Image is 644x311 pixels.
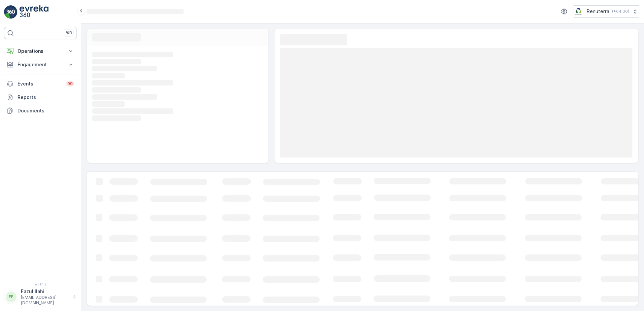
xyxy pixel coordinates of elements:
button: Renuterra(+04:00) [574,5,639,18]
button: FFFazul.Ilahi[EMAIL_ADDRESS][DOMAIN_NAME] [4,288,77,306]
img: Screenshot_2024-07-26_at_13.33.01.png [574,8,584,15]
p: Engagement [18,61,63,68]
p: Operations [18,48,63,55]
p: ⌘B [65,30,72,36]
p: Renuterra [587,8,609,15]
p: Documents [18,107,74,114]
img: logo_light-DOdMpM7g.png [20,5,49,19]
a: Events99 [4,77,77,91]
img: logo [4,5,18,19]
a: Reports [4,91,77,104]
p: Reports [18,94,74,101]
p: Fazul.Ilahi [21,288,69,295]
button: Operations [4,44,77,58]
a: Documents [4,104,77,117]
p: [EMAIL_ADDRESS][DOMAIN_NAME] [21,295,69,306]
button: Engagement [4,58,77,71]
p: 99 [67,81,73,87]
p: Events [18,80,62,87]
div: FF [6,291,17,302]
p: ( +04:00 ) [612,9,629,14]
span: v 1.51.1 [4,283,77,287]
